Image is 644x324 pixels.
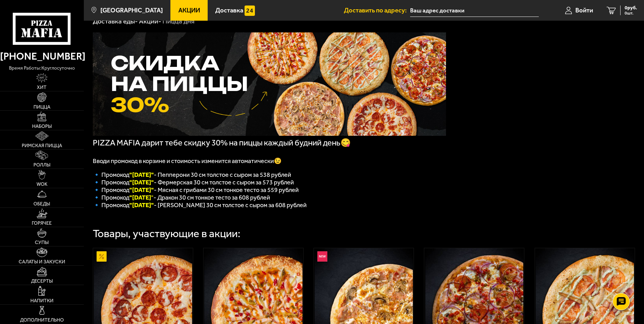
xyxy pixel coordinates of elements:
[625,6,637,10] span: 0 руб.
[625,11,637,15] span: 0 шт.
[93,157,281,165] span: Вводи промокод в корзине и стоимость изменится автоматически😉
[129,194,151,201] b: "[DATE]
[37,182,47,187] span: WOK
[33,202,50,206] span: Обеды
[129,201,154,209] font: "[DATE]"
[162,17,195,26] div: Пицца дня
[31,279,53,284] span: Десерты
[129,186,154,194] font: "[DATE]"
[344,7,410,14] span: Доставить по адресу:
[32,221,52,226] span: Горячее
[33,105,50,110] span: Пицца
[93,17,138,25] a: Доставка еды-
[129,179,154,186] font: "[DATE]"
[37,85,47,90] span: Хит
[93,171,291,179] span: 🔹 Промокод - Пепперони 30 см толстое с сыром за 538 рублей
[129,194,153,201] font: "
[410,4,539,17] input: Ваш адрес доставки
[317,251,327,261] img: Новинка
[100,7,163,14] span: [GEOGRAPHIC_DATA]
[93,194,270,201] span: 🔹 Промокод - Дракон 30 см тонкое тесто за 608 рублей
[139,17,161,25] a: Акции-
[32,124,52,129] span: Наборы
[410,4,539,17] span: Санкт-Петербург набережная реки Фонтанки 117
[245,6,255,16] img: 15daf4d41897b9f0e9f617042186c801.svg
[97,251,107,261] img: Акционный
[215,7,243,14] span: Доставка
[30,298,53,303] span: Напитки
[93,32,446,136] img: 1024x1024
[93,201,307,209] span: 🔹 Промокод - [PERSON_NAME] 30 см толстое с сыром за 608 рублей
[20,318,64,323] span: Дополнительно
[93,228,240,239] div: Товары, участвующие в акции:
[35,240,49,245] span: Супы
[19,260,65,264] span: Салаты и закуски
[22,143,62,148] span: Римская пицца
[575,7,593,14] span: Войти
[178,7,200,14] span: Акции
[93,179,294,186] span: 🔹 Промокод - Фермерская 30 см толстое с сыром за 573 рублей
[129,171,154,179] font: "[DATE]"
[93,186,299,194] span: 🔹 Промокод - Мясная с грибами 30 см тонкое тесто за 559 рублей
[33,163,50,168] span: Роллы
[93,138,351,148] span: PIZZA MAFIA дарит тебе скидку 30% на пиццы каждый будний день😋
